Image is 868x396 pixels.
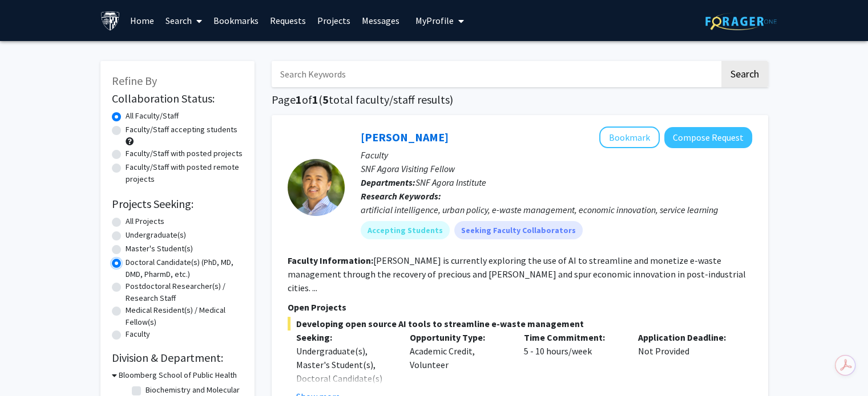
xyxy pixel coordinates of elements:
[599,126,660,148] button: Add David Park to Bookmarks
[126,124,237,136] label: Faculty/Staff accepting students
[638,330,735,344] p: Application Deadline:
[361,162,752,175] p: SNF Agora Visiting Fellow
[126,215,164,227] label: All Projects
[721,61,768,87] button: Search
[664,127,752,148] button: Compose Request to David Park
[524,330,621,344] p: Time Commitment:
[361,221,450,239] mat-chip: Accepting Students
[272,93,768,107] h1: Page of ( total faculty/staff results)
[126,256,243,280] label: Doctoral Candidate(s) (PhD, MD, DMD, PharmD, etc.)
[288,255,746,293] fg-read-more: [PERSON_NAME] is currently exploring the use of AI to streamline and monetize e-waste management ...
[454,221,583,239] mat-chip: Seeking Faculty Collaborators
[9,345,49,387] iframe: Chat
[322,92,329,107] span: 5
[415,15,454,26] span: My Profile
[272,61,720,87] input: Search Keywords
[705,13,777,30] img: ForagerOne Logo
[264,1,312,40] a: Requests
[126,280,243,304] label: Postdoctoral Researcher(s) / Research Staff
[361,148,752,162] p: Faculty
[296,330,393,344] p: Seeking:
[126,161,243,185] label: Faculty/Staff with posted remote projects
[126,304,243,328] label: Medical Resident(s) / Medical Fellow(s)
[361,190,441,202] b: Research Keywords:
[126,110,179,122] label: All Faculty/Staff
[312,1,356,40] a: Projects
[160,1,208,40] a: Search
[112,197,243,211] h2: Projects Seeking:
[415,177,486,188] span: SNF Agora Institute
[112,92,243,105] h2: Collaboration Status:
[288,317,752,330] span: Developing open source AI tools to streamline e-waste management
[124,1,160,40] a: Home
[100,11,120,31] img: Johns Hopkins University Logo
[126,328,150,340] label: Faculty
[208,1,264,40] a: Bookmarks
[119,369,237,381] h3: Bloomberg School of Public Health
[126,148,243,160] label: Faculty/Staff with posted projects
[126,243,193,255] label: Master's Student(s)
[361,203,752,217] div: artificial intelligence, urban policy, e-waste management, economic innovation, service learning
[312,92,318,107] span: 1
[361,177,415,188] b: Departments:
[361,130,449,144] a: [PERSON_NAME]
[356,1,405,40] a: Messages
[126,229,186,241] label: Undergraduate(s)
[112,351,243,365] h2: Division & Department:
[288,255,373,266] b: Faculty Information:
[296,92,302,107] span: 1
[112,74,157,88] span: Refine By
[410,330,507,344] p: Opportunity Type:
[288,300,752,314] p: Open Projects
